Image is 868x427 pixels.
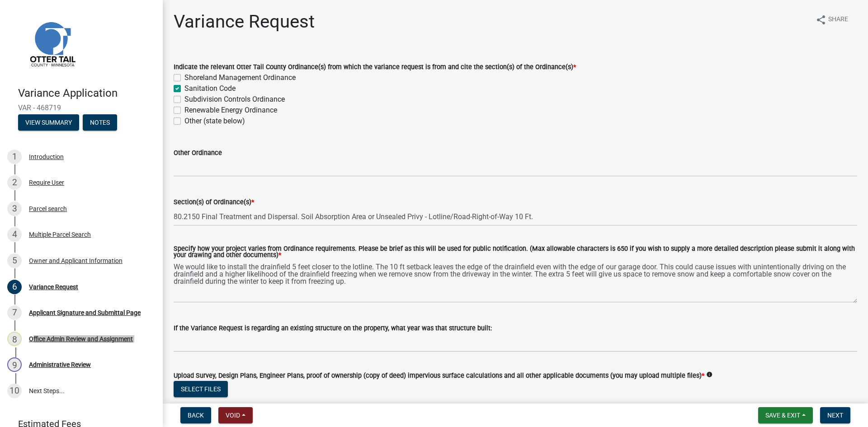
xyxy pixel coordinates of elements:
[7,202,22,216] div: 3
[29,258,123,264] div: Owner and Applicant Information
[174,246,857,259] label: Specify how your project varies from Ordinance requirements. Please be brief as this will be used...
[7,150,22,164] div: 1
[7,357,22,372] div: 9
[18,87,156,100] h4: Variance Application
[184,83,236,94] label: Sanitation Code
[706,371,712,378] i: info
[7,280,22,294] div: 6
[29,154,64,160] div: Introduction
[29,206,67,212] div: Parcel search
[827,412,843,419] span: Next
[174,150,222,156] label: Other Ordinance
[218,407,253,423] button: Void
[7,227,22,242] div: 4
[29,310,141,316] div: Applicant Signature and Submittal Page
[174,373,704,379] label: Upload Survey, Design Plans, Engineer Plans, proof of ownership (copy of deed) impervious surface...
[83,119,117,127] wm-modal-confirm: Notes
[7,175,22,190] div: 2
[188,412,204,419] span: Back
[174,381,228,397] button: Select files
[29,361,91,368] div: Administrative Review
[29,336,133,342] div: Office Admin Review and Assignment
[83,114,117,131] button: Notes
[184,94,285,105] label: Subdivision Controls Ordinance
[18,119,79,127] wm-modal-confirm: Summary
[184,105,277,116] label: Renewable Energy Ordinance
[29,231,91,238] div: Multiple Parcel Search
[820,407,850,423] button: Next
[29,284,78,290] div: Variance Request
[180,407,211,423] button: Back
[816,14,826,25] i: share
[758,407,813,423] button: Save & Exit
[7,305,22,320] div: 7
[184,116,245,127] label: Other (state below)
[7,253,22,268] div: 5
[226,412,240,419] span: Void
[18,103,145,112] span: VAR - 468719
[7,384,22,398] div: 10
[174,11,315,33] h1: Variance Request
[828,14,848,25] span: Share
[174,64,576,70] label: Indicate the relevant Otter Tail County Ordinance(s) from which the variance request is from and ...
[7,332,22,346] div: 8
[18,9,86,77] img: Otter Tail County, Minnesota
[174,199,254,206] label: Section(s) of Ordinance(s)
[184,72,296,83] label: Shoreland Management Ordinance
[808,11,855,28] button: shareShare
[174,325,492,332] label: If the Variance Request is regarding an existing structure on the property, what year was that st...
[765,412,800,419] span: Save & Exit
[29,179,64,186] div: Require User
[18,114,79,131] button: View Summary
